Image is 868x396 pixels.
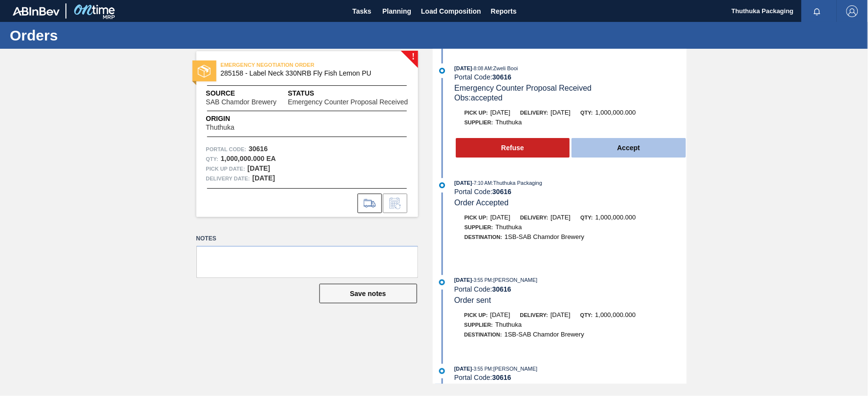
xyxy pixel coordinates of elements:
span: Order sent [454,296,491,304]
span: : [PERSON_NAME] [492,277,538,283]
button: Save notes [319,284,417,303]
span: [DATE] [490,311,510,318]
div: Portal Code: [454,374,686,381]
span: Pick up: [465,215,488,220]
span: Status [288,88,408,99]
span: Supplier: [465,322,493,328]
span: Emergency Counter Proposal Received [454,84,592,92]
span: [DATE] [454,277,472,283]
div: Portal Code: [454,188,686,196]
label: Notes [196,232,418,246]
span: Portal Code: [206,144,247,154]
span: - 3:55 PM [472,366,492,372]
span: Pick up: [465,312,488,318]
span: SAB Chamdor Brewery [206,99,277,106]
button: Accept [572,138,686,158]
span: [DATE] [490,109,510,116]
strong: [DATE] [248,164,270,172]
span: Thuthuka [206,124,234,131]
button: Refuse [456,138,570,158]
span: - 7:10 AM [472,180,492,186]
strong: 30616 [492,73,511,81]
span: Qty : [206,154,218,164]
span: [DATE] [550,214,571,221]
span: [DATE] [490,214,510,221]
span: 1SB-SAB Chamdor Brewery [505,331,584,338]
span: Destination: [465,234,502,240]
span: Delivery Date: [206,174,250,183]
span: [DATE] [550,109,571,116]
span: Reports [491,5,517,17]
span: [DATE] [454,65,472,71]
strong: 30616 [249,145,268,153]
strong: 30616 [492,188,511,196]
span: - 8:08 AM [472,66,492,71]
span: Destination: [465,332,502,337]
div: Portal Code: [454,285,686,293]
span: Pick up: [465,110,488,116]
img: atual [439,279,445,285]
span: [DATE] [454,366,472,372]
span: - 3:55 PM [472,277,492,283]
span: Supplier: [465,224,493,230]
span: Obs: accepted [454,94,503,102]
span: 1,000,000.000 [595,214,636,221]
span: [DATE] [454,180,472,186]
span: Tasks [351,5,373,17]
span: Qty: [580,110,593,116]
span: 1,000,000.000 [595,109,636,116]
span: Delivery: [520,110,548,116]
span: Load Composition [421,5,481,17]
span: Emergency Counter Proposal Received [288,99,408,106]
span: Supplier: [465,119,493,125]
img: Logout [847,5,858,17]
h1: Orders [10,30,183,41]
span: Planning [382,5,411,17]
span: : Thuthuka Packaging [492,180,542,186]
span: Delivery: [520,215,548,220]
div: Inform order change [383,194,407,213]
strong: 1,000,000.000 EA [221,155,276,162]
strong: [DATE] [253,174,275,182]
strong: 30616 [492,285,511,293]
span: Delivery: [520,312,548,318]
span: 285158 - Label Neck 330NRB Fly Fish Lemon PU [221,70,398,77]
span: Thuthuka [495,223,522,231]
span: Qty: [580,312,593,318]
button: Notifications [802,4,833,18]
img: atual [439,68,445,74]
img: atual [439,368,445,374]
div: Go to Load Composition [358,194,382,213]
span: : [PERSON_NAME] [492,366,538,372]
span: [DATE] [550,311,571,318]
div: Portal Code: [454,73,686,81]
span: EMERGENCY NEGOTIATION ORDER [221,60,358,70]
span: Qty: [580,215,593,220]
span: 1,000,000.000 [595,311,636,318]
span: Pick up Date: [206,164,245,174]
img: TNhmsLtSVTkK8tSr43FrP2fwEKptu5GPRR3wAAAABJRU5ErkJggg== [13,7,60,16]
span: Origin [206,114,259,124]
span: : Zweli Booi [492,65,518,71]
img: atual [439,182,445,188]
span: Source [206,88,288,99]
span: 1SB-SAB Chamdor Brewery [505,233,584,240]
span: Thuthuka [495,119,522,126]
img: status [198,65,211,78]
span: Order Accepted [454,198,508,207]
strong: 30616 [492,374,511,381]
span: Thuthuka [495,321,522,328]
